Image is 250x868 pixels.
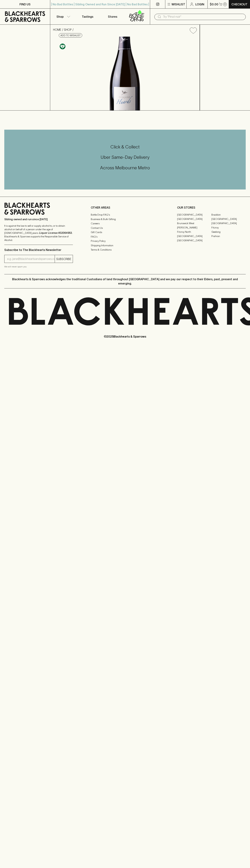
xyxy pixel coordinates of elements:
[60,44,65,49] img: Vegan
[211,221,246,225] a: [GEOGRAPHIC_DATA]
[177,225,211,230] a: [PERSON_NAME]
[91,213,159,217] a: Bottle Drop FAQ's
[50,9,75,24] button: Shop
[163,14,243,20] input: Try "Pinot noir"
[53,28,61,31] a: HOME
[231,2,247,6] p: Checkout
[108,14,117,19] p: Stores
[100,9,125,24] a: Stores
[211,230,246,234] a: Geelong
[39,231,72,234] strong: Liquor License #32064953
[195,2,204,6] p: Login
[64,28,72,31] a: SHOP
[172,2,185,6] p: Wishlist
[177,238,211,243] a: [GEOGRAPHIC_DATA]
[211,234,246,238] a: Prahran
[91,235,159,239] a: FAQ's
[19,2,31,6] p: FIND US
[91,239,159,243] a: Privacy Policy
[4,144,246,150] h5: Click & Collect
[59,33,82,38] button: Add to wishlist
[211,213,246,217] a: Braddon
[7,256,55,262] input: e.g. jane@blackheartsandsparrows.com.au
[177,213,211,217] a: [GEOGRAPHIC_DATA]
[211,225,246,230] a: Fitzroy
[4,265,73,268] p: We will never spam you
[7,277,243,286] p: Blackhearts & Sparrows acknowledges the traditional Custodians of land throughout [GEOGRAPHIC_DAT...
[4,165,246,171] h5: Across Melbourne Metro
[50,37,200,110] img: 40773.png
[177,221,211,225] a: Brunswick West
[91,217,159,221] a: Business & Bulk Gifting
[91,205,159,210] p: OTHER AREAS
[91,230,159,235] a: Gift Cards
[91,248,159,252] a: Terms & Conditions
[4,130,246,189] div: Call to action block
[4,154,246,160] h5: Uber Same-Day Delivery
[56,257,71,261] p: SUBSCRIBE
[211,217,246,221] a: [GEOGRAPHIC_DATA]
[91,243,159,248] a: Shipping Information
[224,3,226,5] p: 0
[210,2,218,6] p: $0.00
[177,230,211,234] a: Fitzroy North
[4,224,73,242] p: It is against the law to sell or supply alcohol to, or to obtain alcohol on behalf of a person un...
[177,234,211,238] a: [GEOGRAPHIC_DATA]
[177,205,246,210] p: OUR STORES
[75,9,100,24] a: Tastings
[177,217,211,221] a: [GEOGRAPHIC_DATA]
[4,248,73,252] p: Subscribe to The Blackhearts Newsletter
[56,14,64,19] p: Shop
[91,226,159,230] a: Contact Us
[59,43,66,50] a: Made without the use of any animal products.
[55,255,73,263] button: SUBSCRIBE
[188,26,198,35] button: Add to wishlist
[82,14,93,19] p: Tastings
[91,221,159,226] a: Careers
[4,218,73,221] p: Sibling owned and run since [DATE]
